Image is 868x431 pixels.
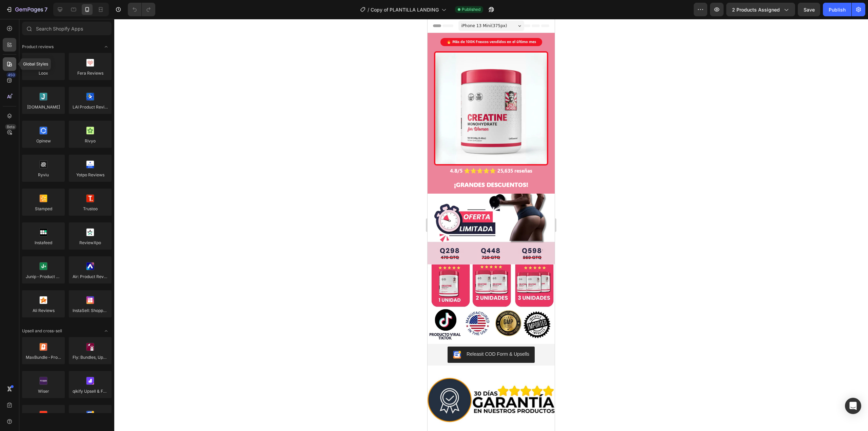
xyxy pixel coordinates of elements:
[128,3,155,16] div: Undo/Redo
[732,6,780,13] span: 2 products assigned
[101,41,112,52] span: Toggle open
[22,328,62,334] span: Upsell and cross-sell
[22,22,112,35] input: Search Shopify Apps
[22,44,54,50] span: Product reviews
[101,326,112,336] span: Toggle open
[845,398,861,414] div: Open Intercom Messenger
[798,3,820,16] button: Save
[829,6,846,13] div: Publish
[5,124,16,130] div: Beta
[371,6,439,13] span: Copy of PLANTILLA LANDING
[6,72,16,78] div: 450
[428,19,555,431] iframe: Design area
[462,6,480,13] span: Published
[804,7,815,13] span: Save
[726,3,795,16] button: 2 products assigned
[823,3,851,16] button: Publish
[3,3,51,16] button: 7
[368,6,369,13] span: /
[44,5,47,14] p: 7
